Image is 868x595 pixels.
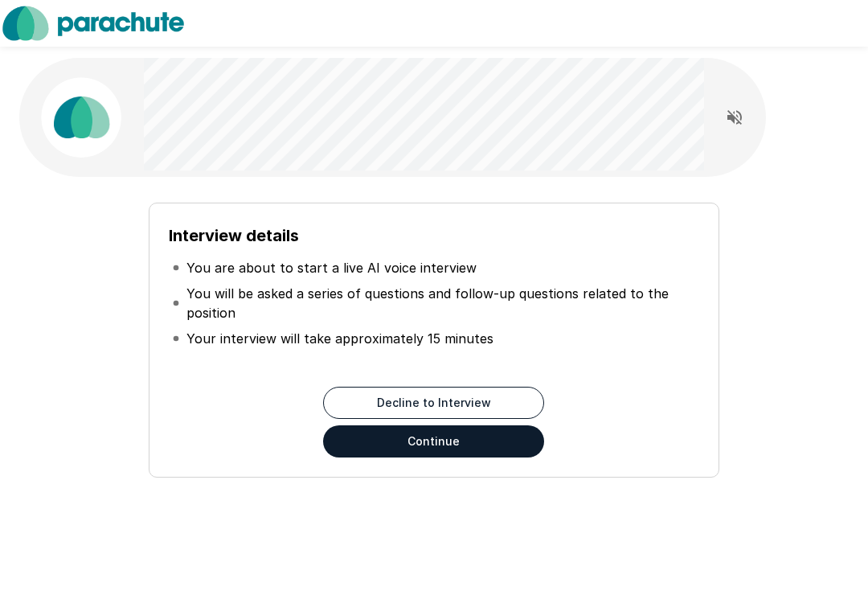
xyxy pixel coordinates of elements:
[186,258,477,277] p: You are about to start a live AI voice interview
[719,101,751,133] button: Read questions aloud
[186,284,696,322] p: You will be asked a series of questions and follow-up questions related to the position
[323,387,544,419] button: Decline to Interview
[169,226,299,245] b: Interview details
[41,77,121,158] img: parachute_avatar.png
[186,329,493,348] p: Your interview will take approximately 15 minutes
[323,425,544,458] button: Continue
